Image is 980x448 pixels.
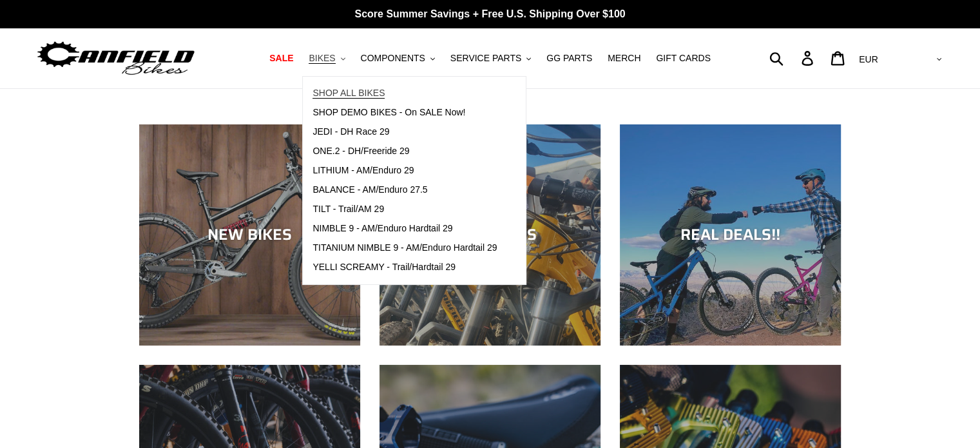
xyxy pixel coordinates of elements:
a: REAL DEALS!! [620,124,841,346]
div: REAL DEALS!! [620,226,841,244]
button: BIKES [302,50,351,67]
a: GIFT CARDS [649,50,717,67]
span: SALE [269,53,293,64]
span: TITANIUM NIMBLE 9 - AM/Enduro Hardtail 29 [312,242,497,253]
a: GG PARTS [540,50,599,67]
span: GG PARTS [546,53,592,64]
span: SERVICE PARTS [450,53,521,64]
a: ONE.2 - DH/Freeride 29 [303,142,506,161]
a: SALE [263,50,300,67]
input: Search [776,44,809,72]
button: COMPONENTS [354,50,441,67]
span: ONE.2 - DH/Freeride 29 [312,146,409,157]
a: MERCH [601,50,647,67]
span: BALANCE - AM/Enduro 27.5 [312,184,427,195]
span: SHOP ALL BIKES [312,88,385,99]
a: NEW BIKES [139,124,360,346]
span: JEDI - DH Race 29 [312,126,389,137]
button: SERVICE PARTS [444,50,537,67]
span: LITHIUM - AM/Enduro 29 [312,165,414,176]
a: NIMBLE 9 - AM/Enduro Hardtail 29 [303,219,506,239]
a: TITANIUM NIMBLE 9 - AM/Enduro Hardtail 29 [303,239,506,258]
a: LITHIUM - AM/Enduro 29 [303,161,506,180]
span: MERCH [608,53,640,64]
span: NIMBLE 9 - AM/Enduro Hardtail 29 [312,223,452,234]
a: YELLI SCREAMY - Trail/Hardtail 29 [303,258,506,277]
span: YELLI SCREAMY - Trail/Hardtail 29 [312,262,456,273]
img: Canfield Bikes [35,38,197,79]
span: BIKES [309,53,335,64]
a: JEDI - DH Race 29 [303,122,506,142]
span: TILT - Trail/AM 29 [312,204,384,215]
span: GIFT CARDS [656,53,711,64]
span: SHOP DEMO BIKES - On SALE Now! [312,107,465,118]
a: BALANCE - AM/Enduro 27.5 [303,180,506,200]
div: NEW BIKES [139,226,360,244]
a: TILT - Trail/AM 29 [303,200,506,219]
span: COMPONENTS [361,53,425,64]
a: SHOP ALL BIKES [303,84,506,103]
a: SHOP DEMO BIKES - On SALE Now! [303,103,506,122]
